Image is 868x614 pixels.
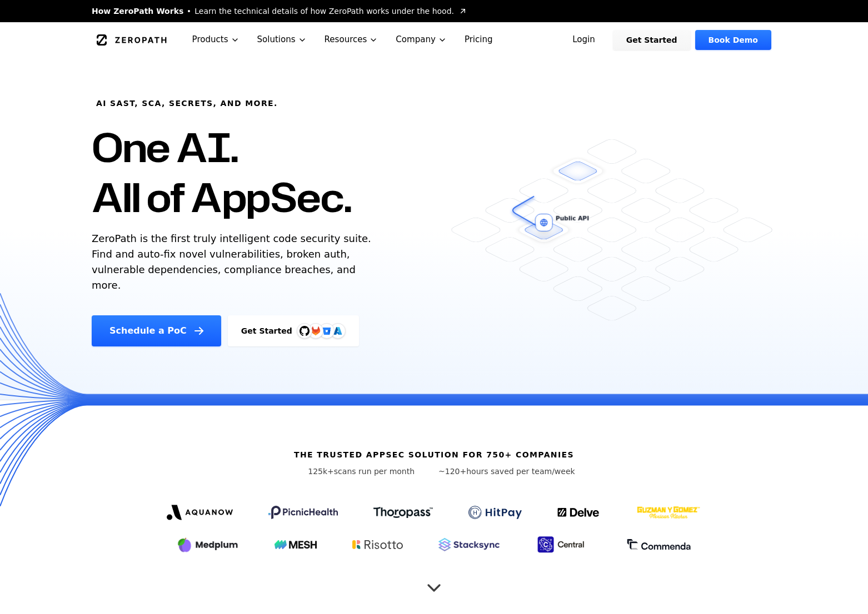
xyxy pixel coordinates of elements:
a: How ZeroPath WorksLearn the technical details of how ZeroPath works under the hood. [92,6,467,17]
img: GitLab [305,320,327,342]
img: Medplum [177,536,239,553]
span: Learn the technical details of how ZeroPath works under the hood. [194,6,454,17]
img: GYG [636,499,701,526]
img: Mesh [275,540,317,549]
span: How ZeroPath Works [92,6,183,17]
img: GitHub [300,326,310,336]
a: Book Demo [695,30,771,50]
a: Pricing [456,22,502,57]
img: Thoropass [373,507,433,518]
a: Login [559,30,608,50]
span: ~120+ [438,467,466,476]
p: ZeroPath is the first truly intelligent code security suite. Find and auto-fix novel vulnerabilit... [92,231,376,293]
img: Azure [333,326,342,335]
img: Stacksync [438,538,500,551]
h6: The trusted AppSec solution for 750+ companies [294,449,574,460]
p: scans run per month [293,466,430,477]
img: Central [535,535,591,555]
h1: One AI. All of AppSec. [92,122,351,222]
button: Solutions [248,22,316,57]
button: Products [183,22,248,57]
button: Company [387,22,456,57]
span: 125k+ [308,467,334,476]
button: Scroll to next section [423,571,445,593]
p: hours saved per team/week [438,466,575,477]
h6: AI SAST, SCA, Secrets, and more. [96,98,278,109]
nav: Global [78,22,790,57]
svg: Bitbucket [321,325,333,337]
button: Resources [316,22,387,57]
a: Get Started [613,30,691,50]
a: Get StartedGitHubGitLabAzure [228,315,359,346]
a: Schedule a PoC [92,315,221,346]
